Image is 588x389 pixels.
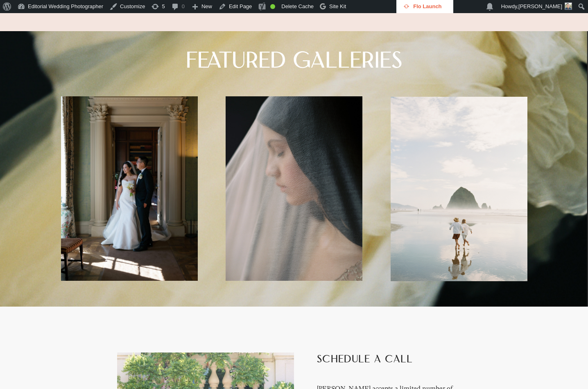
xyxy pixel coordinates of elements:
[186,51,402,74] span: FEATUReD GALlERiES
[270,4,275,9] div: Good
[518,3,562,9] span: [PERSON_NAME]
[353,2,399,12] img: Views over 48 hours. Click for more Jetpack Stats.
[329,3,346,9] span: Site Kit
[317,353,471,378] h2: SCHEDULE A CALL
